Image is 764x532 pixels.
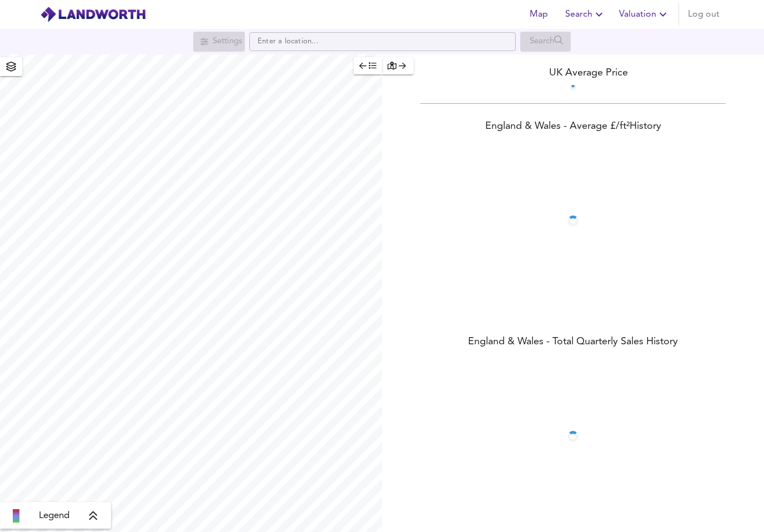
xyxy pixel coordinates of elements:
span: Search [565,7,606,22]
button: Log out [683,3,724,26]
input: Enter a location... [249,32,516,51]
div: UK Average Price [382,66,764,81]
button: Search [561,3,610,26]
img: logo [40,6,146,23]
div: England & Wales - Average £/ ft² History [382,119,764,135]
button: Valuation [615,3,674,26]
span: Log out [688,7,720,22]
span: Legend [39,509,69,523]
button: Map [521,3,556,26]
span: Map [525,7,552,22]
div: England & Wales - Total Quarterly Sales History [382,335,764,350]
div: Search for a location first or explore the map [193,32,245,52]
span: Valuation [619,7,670,22]
div: Search for a location first or explore the map [520,32,571,52]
